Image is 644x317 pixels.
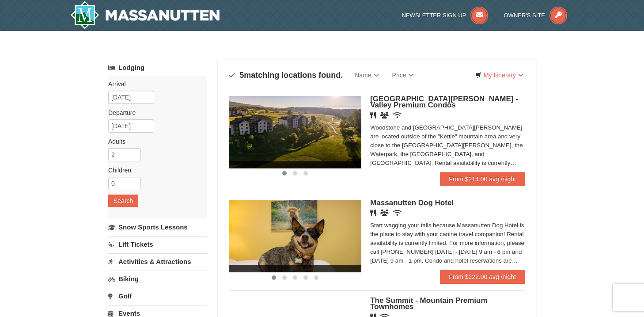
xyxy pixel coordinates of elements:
[108,271,207,287] a: Biking
[402,12,466,19] span: Newsletter Sign Up
[370,199,454,207] span: Massanutten Dog Hotel
[370,112,376,118] i: Restaurant
[370,221,525,265] div: Start wagging your tails because Massanutten Dog Hotel is the place to stay with your canine trav...
[108,137,200,146] label: Adults
[402,12,489,19] a: Newsletter Sign Up
[380,210,389,216] i: Banquet Facilities
[370,123,525,168] div: Woodstone and [GEOGRAPHIC_DATA][PERSON_NAME] are located outside of the "Kettle" mountain area an...
[393,112,402,118] i: Wireless Internet (free)
[504,12,568,19] a: Owner's Site
[370,210,376,216] i: Restaurant
[70,1,220,29] a: Massanutten Resort
[108,219,207,235] a: Snow Sports Lessons
[470,69,529,82] a: My Itinerary
[348,66,385,84] a: Name
[108,195,138,207] button: Search
[108,108,200,117] label: Departure
[108,288,207,304] a: Golf
[108,166,200,175] label: Children
[108,253,207,270] a: Activities & Attractions
[370,296,487,311] span: The Summit - Mountain Premium Townhomes
[380,112,389,118] i: Banquet Facilities
[370,95,518,109] span: [GEOGRAPHIC_DATA][PERSON_NAME] - Valley Premium Condos
[440,172,525,186] a: From $214.00 avg /night
[108,236,207,252] a: Lift Tickets
[440,270,525,284] a: From $222.00 avg /night
[393,210,402,216] i: Wireless Internet (free)
[70,1,220,29] img: Massanutten Resort Logo
[386,66,420,84] a: Price
[108,80,200,88] label: Arrival
[108,60,207,76] a: Lodging
[504,12,546,19] span: Owner's Site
